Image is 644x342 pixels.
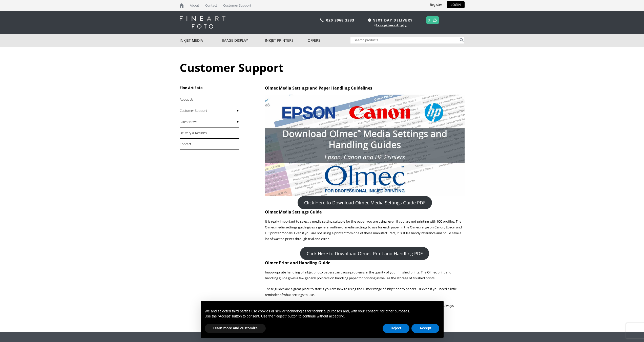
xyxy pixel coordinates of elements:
h3: Fine Art Foto [180,85,239,90]
h2: Olmec Media Settings Guide [265,209,464,215]
h2: Olmec Media Settings and Paper Handling Guidelines [265,85,464,91]
a: Contact [180,139,239,150]
a: About Us [180,94,239,105]
a: Register [426,1,446,8]
span: NEXT DAY DELIVERY [367,17,413,23]
img: phone.svg [320,18,324,22]
a: 020 3968 3333 [326,18,355,23]
a: Latest News [180,116,239,127]
a: Click Here to Download Olmec Media Settings Guide PDF [298,196,432,209]
button: Reject [383,324,409,333]
a: Inkjet Printers [265,34,308,47]
h2: Olmec Print and Handling Guide [265,260,464,266]
img: Download Olmec Paper Handling Media Settings Guides [265,95,464,196]
img: logo-white.svg [180,16,225,29]
button: Learn more and customize [205,324,266,333]
a: Click Here to Download Olmec Print and Handling PDF [300,247,429,260]
a: Exceptions Apply [376,23,407,27]
a: Offers [308,34,350,47]
a: Image Display [222,34,265,47]
button: Search [459,37,465,44]
a: 0 [428,16,430,24]
a: Customer Support [180,105,239,116]
p: These guides are a great place to start if you are new to using the Olmec range of inkjet photo p... [265,286,464,298]
input: Search products… [350,37,459,44]
img: time.svg [368,18,371,22]
p: Inappropriate handling of inkjet photo papers can cause problems in the quality of your finished ... [265,269,464,281]
p: It is really important to select a media setting suitable for the paper you are using, even if yo... [265,219,464,242]
a: Inkjet Media [180,34,222,47]
h1: Customer Support [180,60,465,75]
a: Delivery & Returns [180,127,239,139]
img: basket.svg [433,18,437,22]
button: Accept [411,324,440,333]
a: LOGIN [447,1,465,8]
p: Use the “Accept” button to consent. Use the “Reject” button to continue without accepting. [205,314,440,319]
p: We and selected third parties use cookies or similar technologies for technical purposes and, wit... [205,309,440,314]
